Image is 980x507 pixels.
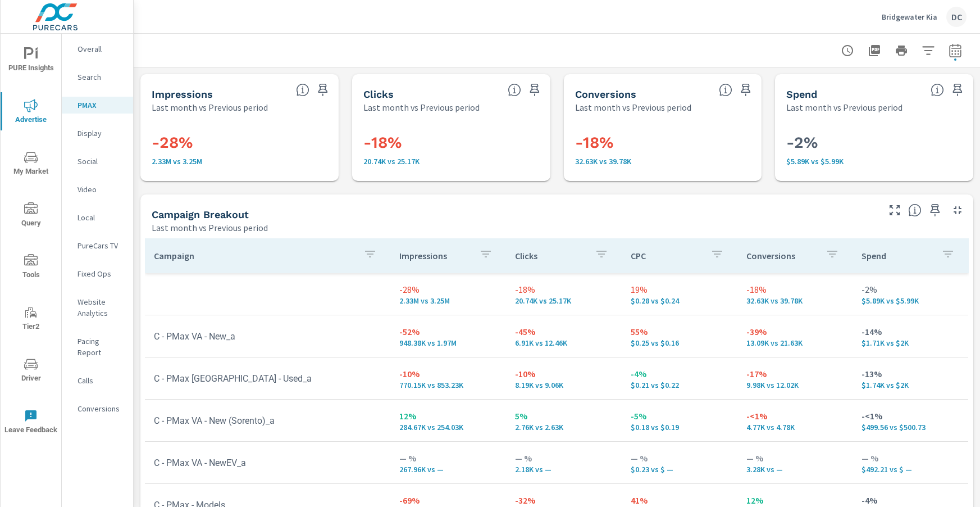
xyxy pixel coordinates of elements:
div: Pacing Report [62,333,133,361]
p: 13,094 vs 21,628 [746,338,844,347]
p: -5% [631,409,728,423]
p: 2,325,366 vs 3,250,995 [399,296,497,305]
p: 948,376 vs 1,969,495 [399,338,497,347]
p: -17% [746,367,844,381]
td: C - PMax VA - New_a [145,322,390,351]
span: Save this to your personalized report [737,81,755,99]
button: Select Date Range [944,39,967,62]
span: This is a summary of PMAX performance results by campaign. Each column can be sorted. [908,203,922,217]
p: $492.21 vs $ — [862,465,959,474]
p: Impressions [399,250,470,261]
p: Last month vs Previous period [363,101,480,114]
span: The number of times an ad was shown on your behalf. [296,83,309,97]
p: $499.56 vs $500.73 [862,423,959,432]
p: -69% [399,494,497,507]
p: -18% [746,283,844,296]
button: Apply Filters [917,39,940,62]
p: -45% [515,325,613,338]
p: -10% [515,367,613,381]
p: 2,760 vs 2,626 [515,423,613,432]
div: Display [62,125,133,142]
p: $0.23 vs $ — [631,465,728,474]
h3: -18% [363,133,539,152]
span: Query [4,202,58,230]
td: C - PMax VA - NewEV_a [145,449,390,477]
p: -13% [862,367,959,381]
p: 2,325,366 vs 3,250,995 [152,157,327,166]
p: -10% [399,367,497,381]
p: 4,771 vs 4,781 [746,423,844,432]
span: The amount of money spent on advertising during the period. [931,83,944,97]
p: Social [78,156,124,167]
div: Local [62,209,133,226]
p: Conversions [746,250,817,261]
div: Overall [62,40,133,57]
div: Calls [62,372,133,389]
p: 3,280 vs — [746,465,844,474]
p: 5% [515,409,613,423]
span: Save this to your personalized report [314,81,332,99]
p: 20.74K vs 25.17K [515,296,613,305]
p: Search [78,71,124,83]
p: — % [746,451,844,465]
button: Print Report [890,39,913,62]
p: — % [631,451,728,465]
span: Save this to your personalized report [526,81,544,99]
p: -<1% [746,409,844,423]
p: — % [399,451,497,465]
div: PureCars TV [62,237,133,254]
span: Tools [4,254,58,282]
p: — % [515,451,613,465]
h5: Spend [786,88,817,100]
p: Conversions [78,403,124,414]
p: -52% [399,325,497,338]
p: $1,741.91 vs $1,998.12 [862,381,959,390]
div: Website Analytics [62,293,133,322]
h3: -18% [575,133,751,152]
span: Save this to your personalized report [926,201,944,219]
p: Last month vs Previous period [152,101,268,114]
h3: -2% [786,133,962,152]
div: PMAX [62,97,133,114]
p: -32% [515,494,613,507]
p: $0.28 vs $0.24 [631,296,728,305]
p: Display [78,128,124,139]
span: Driver [4,357,58,385]
p: -14% [862,325,959,338]
p: 284,668 vs 254,026 [399,423,497,432]
h5: Conversions [575,88,636,100]
h3: -28% [152,133,327,152]
p: $0.18 vs $0.19 [631,423,728,432]
span: Tier2 [4,306,58,333]
p: -<1% [862,409,959,423]
p: Last month vs Previous period [152,221,268,234]
h5: Clicks [363,88,394,100]
p: Campaign [154,250,354,261]
p: Bridgewater Kia [882,12,937,22]
div: DC [946,7,967,27]
p: 6,909 vs 12,457 [515,338,613,347]
p: 9,977 vs 12,017 [746,381,844,390]
p: $0.21 vs $0.22 [631,381,728,390]
p: Last month vs Previous period [786,101,902,114]
div: Search [62,69,133,85]
p: 55% [631,325,728,338]
p: PureCars TV [78,240,124,251]
p: Clicks [515,250,586,261]
p: 19% [631,283,728,296]
p: PMAX [78,99,124,111]
p: Last month vs Previous period [575,101,691,114]
p: Fixed Ops [78,268,124,279]
button: "Export Report to PDF" [863,39,886,62]
span: Total Conversions include Actions, Leads and Unmapped. [719,83,732,97]
p: 20,738 vs 25,171 [363,157,539,166]
p: 41% [631,494,728,507]
p: -28% [399,283,497,296]
p: 2,176 vs — [515,465,613,474]
p: Spend [862,250,932,261]
p: $1,711.79 vs $1,996.82 [862,338,959,347]
td: C - PMax VA - New (Sorento)_a [145,406,390,435]
span: PURE Insights [4,47,58,75]
td: C - PMax [GEOGRAPHIC_DATA] - Used_a [145,364,390,393]
h5: Impressions [152,88,213,100]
